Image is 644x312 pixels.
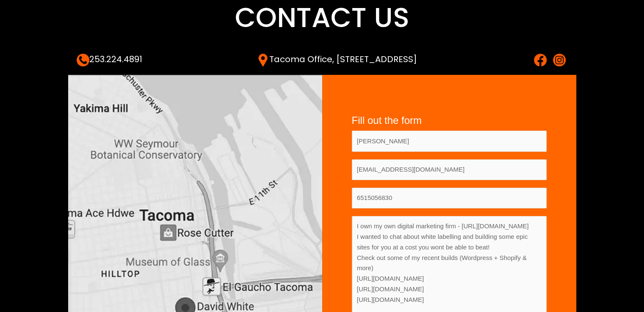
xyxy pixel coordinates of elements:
input: Your Name [352,131,547,151]
a: 253.224.4891 [77,53,142,65]
a: Tacoma Office, [STREET_ADDRESS] [257,53,417,65]
h4: Fill out the form [352,115,547,127]
input: Your Phone Number [352,188,547,208]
